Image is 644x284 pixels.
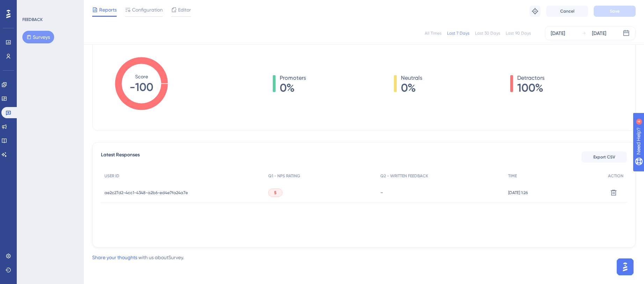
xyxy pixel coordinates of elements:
span: ae2c27d2-4cc1-4348-a2b6-ed4e7fa24a7e [104,190,188,196]
span: Promoters [280,74,306,82]
button: Export CSV [581,151,627,163]
button: Save [594,6,636,17]
span: ACTION [608,173,623,179]
span: Q1 - NPS RATING [268,173,300,179]
tspan: Score [135,74,148,79]
span: Export CSV [593,154,615,160]
span: Latest Responses [101,151,140,163]
span: Reports [99,6,117,14]
span: TIME [508,173,517,179]
div: with us about Survey . [92,253,184,262]
span: Detractors [517,74,544,82]
div: Last 30 Days [475,30,500,36]
a: Share your thoughts [92,255,137,260]
span: 0% [401,82,422,93]
div: [DATE] [592,29,606,37]
span: 100% [517,82,544,93]
button: Cancel [546,6,588,17]
div: - [380,189,502,196]
div: Last 90 Days [506,30,531,36]
div: Last 7 Days [447,30,469,36]
div: All Times [425,30,441,36]
span: Editor [178,6,191,14]
div: [DATE] [551,29,565,37]
iframe: UserGuiding AI Assistant Launcher [615,256,636,277]
span: Cancel [560,8,575,14]
tspan: -100 [130,80,153,94]
div: FEEDBACK [22,17,43,22]
span: Q2 - WRITTEN FEEDBACK [380,173,428,179]
span: [DATE] 1:26 [508,190,528,196]
span: Save [610,8,620,14]
span: Need Help? [16,2,44,10]
span: Configuration [132,6,163,14]
span: 5 [274,190,277,196]
div: 4 [49,3,51,9]
span: USER ID [104,173,119,179]
span: Neutrals [401,74,422,82]
button: Surveys [22,31,54,43]
span: 0% [280,82,306,93]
